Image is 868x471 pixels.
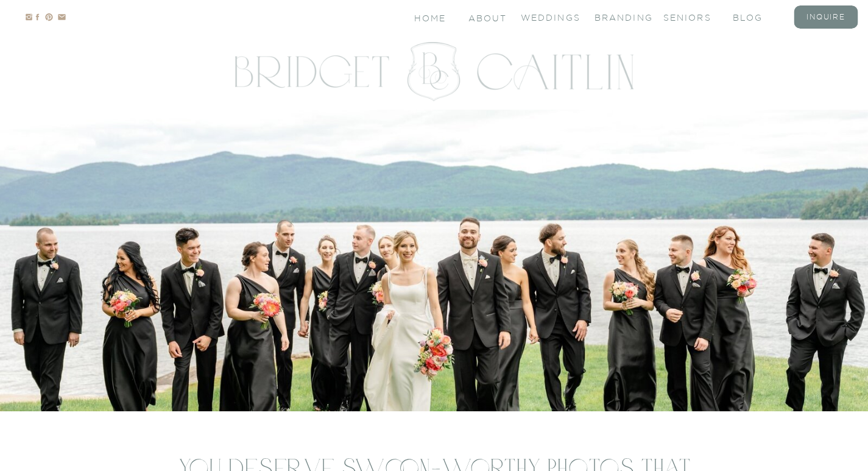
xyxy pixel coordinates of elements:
[468,12,505,23] a: About
[521,12,570,22] a: Weddings
[595,12,643,22] a: branding
[414,12,448,23] a: Home
[663,12,712,22] a: seniors
[733,12,782,22] a: blog
[802,12,850,22] a: inquire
